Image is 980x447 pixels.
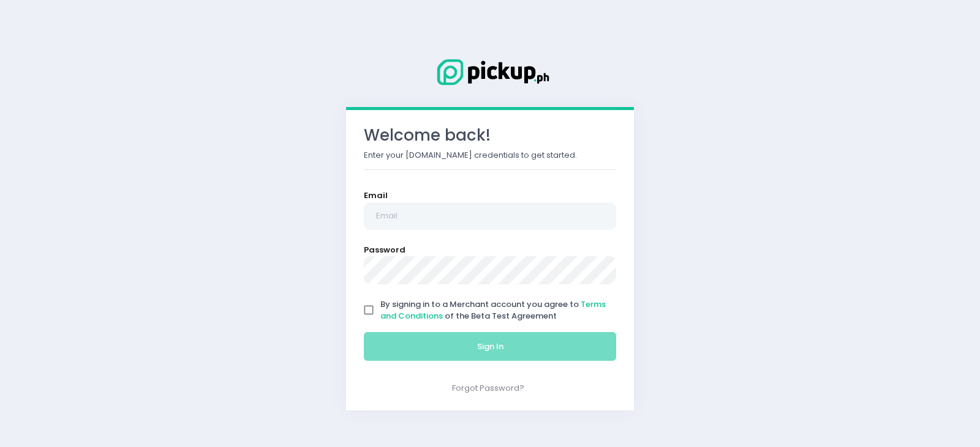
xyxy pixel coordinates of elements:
p: Enter your [DOMAIN_NAME] credentials to get started. [364,149,616,161]
span: By signing in to a Merchant account you agree to of the Beta Test Agreement [380,298,606,322]
img: Logo [429,57,551,87]
span: Sign In [477,341,503,352]
input: Email [364,202,616,231]
label: Email [364,190,388,202]
a: Forgot Password? [452,382,524,394]
a: Terms and Conditions [380,298,606,322]
button: Sign In [364,332,616,361]
h3: Welcome back! [364,126,616,145]
label: Password [364,244,405,256]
